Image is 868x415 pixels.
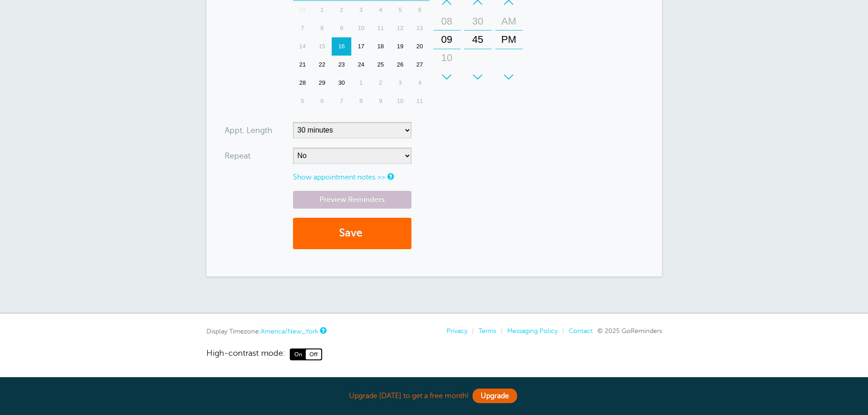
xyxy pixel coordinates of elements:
div: 11 [410,92,430,110]
div: 1 [312,1,332,19]
div: 23 [332,56,351,74]
div: Friday, October 3 [390,74,410,92]
div: 45 [467,31,489,49]
a: Preview Reminders [293,191,411,209]
div: 13 [410,19,430,37]
div: 22 [312,56,332,74]
div: 14 [293,37,313,56]
div: Monday, September 8 [312,19,332,37]
div: Sunday, September 28 [293,74,313,92]
div: 09 [436,31,458,49]
div: Thursday, September 18 [371,37,390,56]
div: 24 [351,56,371,74]
div: Thursday, October 2 [371,74,390,92]
div: 10 [436,49,458,67]
span: Off [306,349,321,359]
div: 2 [332,1,351,19]
div: Sunday, October 5 [293,92,313,110]
div: Tuesday, September 23 [332,56,351,74]
div: 12 [390,19,410,37]
div: Sunday, September 7 [293,19,313,37]
div: Upgrade [DATE] to get a free month! [206,386,662,406]
a: Terms [478,327,496,334]
div: 2 [371,74,390,92]
div: 10 [351,19,371,37]
div: 9 [371,92,390,110]
div: 6 [410,1,430,19]
div: Thursday, September 11 [371,19,390,37]
a: Privacy [447,327,467,334]
div: 18 [371,37,390,56]
div: 30 [332,74,351,92]
div: Saturday, September 20 [410,37,430,56]
div: 29 [312,74,332,92]
div: Display Timezone: [206,327,325,335]
div: 4 [371,1,390,19]
div: 20 [410,37,430,56]
div: Saturday, September 27 [410,56,430,74]
div: Tuesday, October 7 [332,92,351,110]
div: 6 [312,92,332,110]
div: 16 [332,37,351,56]
div: 9 [332,19,351,37]
div: 26 [390,56,410,74]
div: 8 [312,19,332,37]
label: Appt. Length [225,126,272,134]
div: 5 [293,92,313,110]
div: 3 [351,1,371,19]
div: Monday, September 29 [312,74,332,92]
div: Wednesday, October 8 [351,92,371,110]
label: Repeat [225,152,251,160]
div: Saturday, September 13 [410,19,430,37]
div: Wednesday, September 24 [351,56,371,74]
div: 21 [293,56,313,74]
div: Monday, September 1 [312,1,332,19]
span: © 2025 GoReminders [597,327,662,334]
div: 11 [436,67,458,85]
div: 28 [293,74,313,92]
a: High-contrast mode: On Off [206,348,662,360]
span: On [291,349,306,359]
div: AM [498,12,520,31]
a: Messaging Policy [507,327,558,334]
div: Saturday, October 4 [410,74,430,92]
div: Thursday, September 25 [371,56,390,74]
li: | [496,327,503,335]
div: Friday, September 12 [390,19,410,37]
div: Thursday, October 9 [371,92,390,110]
div: 7 [293,19,313,37]
div: Tuesday, September 30 [332,74,351,92]
div: 08 [436,12,458,31]
span: High-contrast mode: [206,348,285,360]
div: 4 [410,74,430,92]
div: Tuesday, September 2 [332,1,351,19]
div: 15 [312,37,332,56]
div: Saturday, September 6 [410,1,430,19]
div: Thursday, September 4 [371,1,390,19]
div: 25 [371,56,390,74]
div: Friday, September 26 [390,56,410,74]
div: 17 [351,37,371,56]
div: Friday, September 5 [390,1,410,19]
div: 8 [351,92,371,110]
div: Wednesday, September 17 [351,37,371,56]
div: 10 [390,92,410,110]
a: Contact [569,327,593,334]
div: Monday, September 15 [312,37,332,56]
div: Tuesday, September 9 [332,19,351,37]
div: Sunday, September 14 [293,37,313,56]
button: Save [293,218,411,249]
div: 19 [390,37,410,56]
a: This is the timezone being used to display dates and times to you on this device. Click the timez... [320,328,325,333]
li: | [467,327,474,335]
div: Today, Tuesday, September 16 [332,37,351,56]
div: Wednesday, September 3 [351,1,371,19]
div: 27 [410,56,430,74]
div: Wednesday, September 10 [351,19,371,37]
div: 3 [390,74,410,92]
div: Wednesday, October 1 [351,74,371,92]
a: Show appointment notes >> [293,173,385,181]
div: 30 [467,12,489,31]
div: Monday, September 22 [312,56,332,74]
div: PM [498,31,520,49]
